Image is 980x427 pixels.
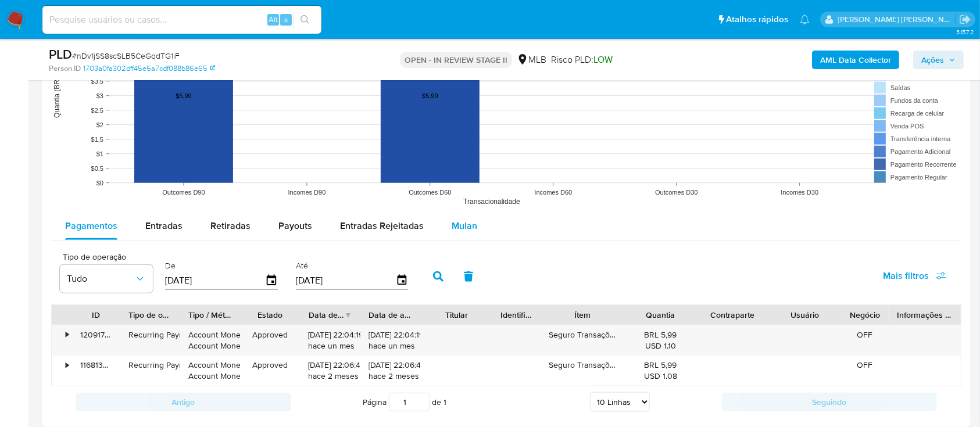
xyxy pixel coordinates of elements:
span: Alt [269,14,278,25]
span: 3.157.2 [956,27,974,37]
p: OPEN - IN REVIEW STAGE II [400,52,512,68]
span: s [284,14,288,25]
span: Atalhos rápidos [726,13,788,26]
p: alessandra.barbosa@mercadopago.com [838,14,956,25]
button: AML Data Collector [812,51,899,69]
a: Sair [959,13,971,26]
span: # nDv1jSS8scSLB5CeGqdTG1iF [72,50,180,62]
div: MLB [517,53,546,66]
span: LOW [593,53,613,66]
b: Person ID [49,63,81,74]
span: Risco PLD: [551,53,613,66]
a: Notificações [800,15,810,24]
b: AML Data Collector [820,51,891,69]
button: Ações [913,51,964,69]
input: Pesquise usuários ou casos... [42,12,321,27]
button: search-icon [293,12,317,28]
b: PLD [49,45,72,63]
span: Ações [921,51,944,69]
a: 1703a0fa302dff45e5a7cdf088b86e65 [83,63,215,74]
